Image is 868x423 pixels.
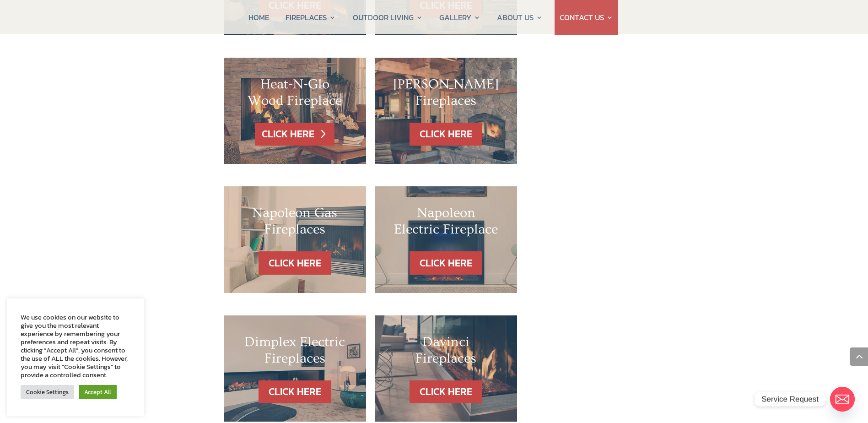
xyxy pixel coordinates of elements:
a: CLICK HERE [410,380,482,404]
h2: Napoleon Gas Fireplaces [242,205,348,242]
a: CLICK HERE [259,251,331,275]
h2: Dimplex Electric Fireplaces [242,334,348,371]
div: We use cookies on our website to give you the most relevant experience by remembering your prefer... [21,313,130,379]
h2: Napoleon Electric Fireplace [393,205,499,242]
a: CLICK HERE [255,123,334,146]
h2: Davinci Fireplaces [393,334,499,371]
a: CLICK HERE [410,251,482,275]
a: Cookie Settings [21,385,74,399]
a: Email [830,387,855,412]
h2: [PERSON_NAME] Fireplaces [393,76,499,114]
a: Accept All [79,385,117,399]
h2: Heat-N-Glo Wood Fireplace [242,76,348,114]
a: CLICK HERE [410,123,482,146]
a: CLICK HERE [259,380,331,404]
